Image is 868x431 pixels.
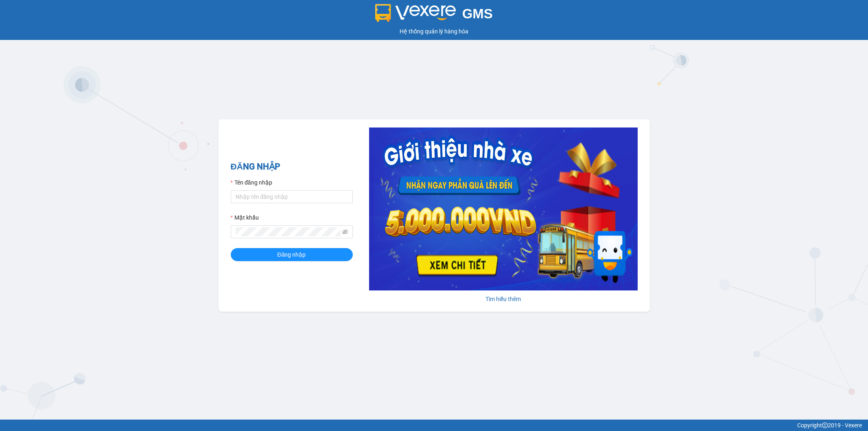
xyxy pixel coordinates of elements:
[6,421,862,430] div: Copyright 2019 - Vexere
[822,422,828,428] span: copyright
[369,128,638,290] img: banner-0
[231,178,272,187] label: Tên đăng nhập
[462,6,493,21] span: GMS
[369,295,638,303] div: Tìm hiểu thêm
[231,190,353,203] input: Tên đăng nhập
[375,4,456,22] img: logo 2
[2,27,866,36] div: Hệ thống quản lý hàng hóa
[231,248,353,261] button: Đăng nhập
[342,229,348,235] span: eye-invisible
[231,213,259,222] label: Mật khẩu
[375,12,493,19] a: GMS
[278,250,306,259] span: Đăng nhập
[236,227,341,236] input: Mật khẩu
[231,160,353,174] h2: ĐĂNG NHẬP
